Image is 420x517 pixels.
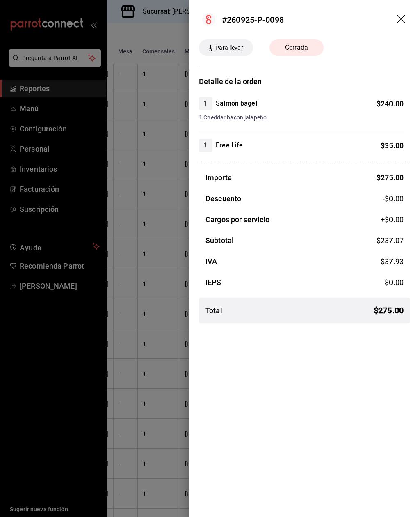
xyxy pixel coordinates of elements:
span: Cerrada [280,43,313,53]
span: $ 240.00 [377,99,404,108]
button: drag [397,15,407,25]
h3: Subtotal [205,235,234,246]
span: $ 237.07 [377,236,404,245]
h3: Importe [205,172,232,183]
span: -$0.00 [383,193,404,204]
h3: Cargos por servicio [205,214,270,225]
span: $ 37.93 [381,257,404,266]
div: #260925-P-0098 [222,14,284,26]
span: $ 0.00 [385,278,404,287]
span: $ 35.00 [381,141,404,150]
h4: Free Life [216,140,243,150]
span: $ 275.00 [377,173,404,182]
span: Para llevar [212,44,246,52]
h4: Salmón bagel [216,99,257,108]
h3: IVA [205,256,217,267]
h3: Descuento [205,193,241,204]
span: 1 [199,140,212,150]
span: 1 Cheddar bacon jalapeño [199,113,404,122]
h3: Total [205,305,222,316]
span: $ 275.00 [374,304,404,317]
span: 1 [199,99,212,108]
h3: IEPS [205,277,221,288]
h3: Detalle de la orden [199,76,410,87]
span: +$ 0.00 [381,214,404,225]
